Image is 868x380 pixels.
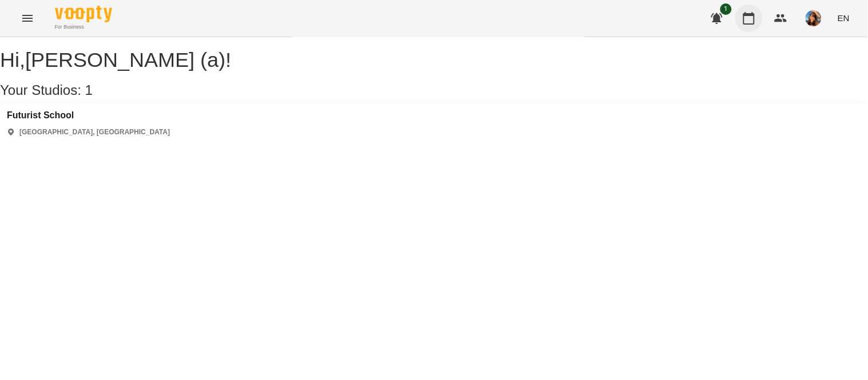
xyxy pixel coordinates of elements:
span: 1 [720,3,732,15]
span: 1 [85,82,93,98]
span: EN [838,12,850,24]
button: EN [833,7,854,29]
p: [GEOGRAPHIC_DATA], [GEOGRAPHIC_DATA] [19,127,170,137]
img: a3cfe7ef423bcf5e9dc77126c78d7dbf.jpg [806,10,822,26]
img: Voopty Logo [55,6,112,22]
a: Futurist School [7,110,170,121]
span: For Business [55,23,112,31]
button: Menu [14,5,41,32]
